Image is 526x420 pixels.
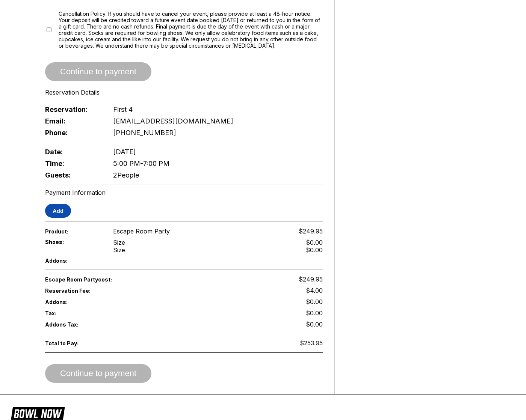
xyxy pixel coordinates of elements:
button: Add [45,204,71,218]
div: Payment Information [45,189,323,196]
span: 5:00 PM - 7:00 PM [113,160,169,167]
span: 2 People [113,171,139,179]
span: $253.95 [300,339,323,347]
span: Shoes: [45,239,101,245]
span: [DATE] [113,148,136,156]
span: $249.95 [299,275,323,283]
span: Addons Tax: [45,321,101,328]
span: Guests: [45,171,101,179]
span: Addons: [45,257,101,264]
span: Phone: [45,129,101,137]
span: Time: [45,160,101,167]
div: $0.00 [306,246,323,254]
span: Reservation Fee: [45,288,184,294]
span: $0.00 [306,309,323,317]
span: [PHONE_NUMBER] [113,129,176,137]
span: $0.00 [306,321,323,328]
span: Product: [45,228,101,235]
span: Total to Pay: [45,340,101,346]
span: Date: [45,148,101,156]
div: Size [113,239,125,246]
span: Escape Room Party [113,227,170,235]
div: $0.00 [306,239,323,246]
span: Addons: [45,299,101,305]
span: Cancellation Policy: If you should have to cancel your event, please provide at least a 48-hour n... [59,11,323,49]
span: [EMAIL_ADDRESS][DOMAIN_NAME] [113,117,233,125]
span: Escape Room Party cost: [45,276,184,283]
span: $0.00 [306,298,323,306]
div: Size [113,246,125,254]
span: $4.00 [306,287,323,294]
span: Reservation: [45,105,101,113]
span: Email: [45,117,101,125]
span: $249.95 [299,227,323,235]
div: Reservation Details [45,89,323,96]
span: First 4 [113,105,133,113]
span: Tax: [45,310,101,316]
